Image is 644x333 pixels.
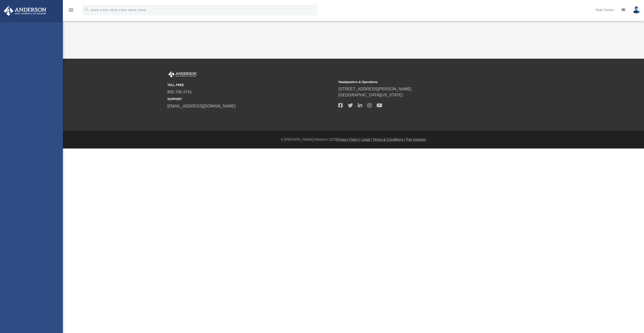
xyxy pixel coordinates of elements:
a: [EMAIL_ADDRESS][DOMAIN_NAME] [167,104,235,108]
a: menu [68,10,74,13]
img: User Pic [633,6,640,14]
a: Pay Invoices [406,137,426,141]
div: © [PERSON_NAME] Advisors 2025 [63,137,644,142]
i: menu [68,7,74,13]
small: Headquarters & Operations [338,80,506,84]
i: search [84,7,90,12]
img: Anderson Advisors Platinum Portal [2,6,48,16]
small: SUPPORT [167,97,335,101]
a: 800.706.4741 [167,90,192,94]
a: Privacy Policy | [337,137,360,141]
a: [STREET_ADDRESS][PERSON_NAME] [338,87,411,91]
a: [GEOGRAPHIC_DATA][US_STATE] [338,93,403,97]
a: Legal | [361,137,372,141]
a: Terms & Conditions | [373,137,405,141]
small: TOLL FREE [167,83,335,87]
img: Anderson Advisors Platinum Portal [167,71,197,78]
